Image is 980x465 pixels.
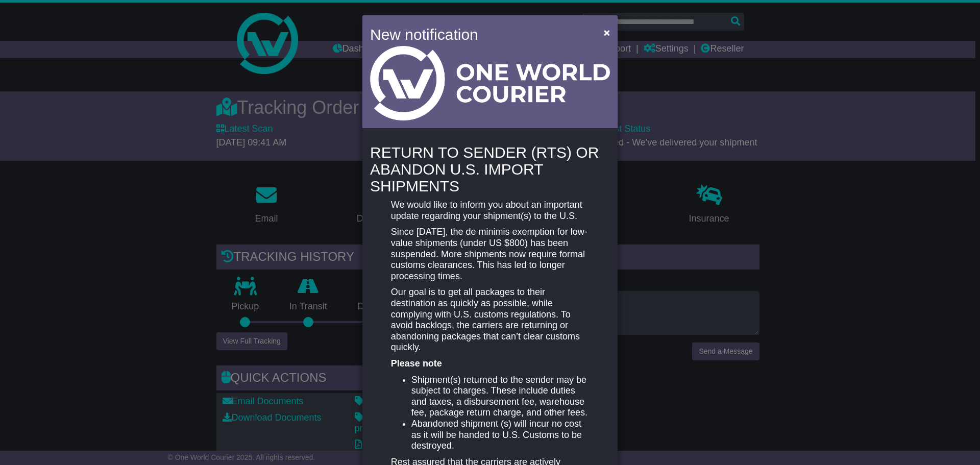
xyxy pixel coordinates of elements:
h4: RETURN TO SENDER (RTS) OR ABANDON U.S. IMPORT SHIPMENTS [370,144,610,194]
span: × [604,27,610,38]
li: Shipment(s) returned to the sender may be subject to charges. These include duties and taxes, a d... [411,375,589,419]
h4: New notification [370,23,589,46]
img: Light [370,46,610,120]
p: Since [DATE], the de minimis exemption for low-value shipments (under US $800) has been suspended... [391,227,589,282]
p: Our goal is to get all packages to their destination as quickly as possible, while complying with... [391,287,589,353]
button: Close [599,22,615,43]
li: Abandoned shipment (s) will incur no cost as it will be handed to U.S. Customs to be destroyed. [411,419,589,452]
strong: Please note [391,358,442,369]
p: We would like to inform you about an important update regarding your shipment(s) to the U.S. [391,200,589,222]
